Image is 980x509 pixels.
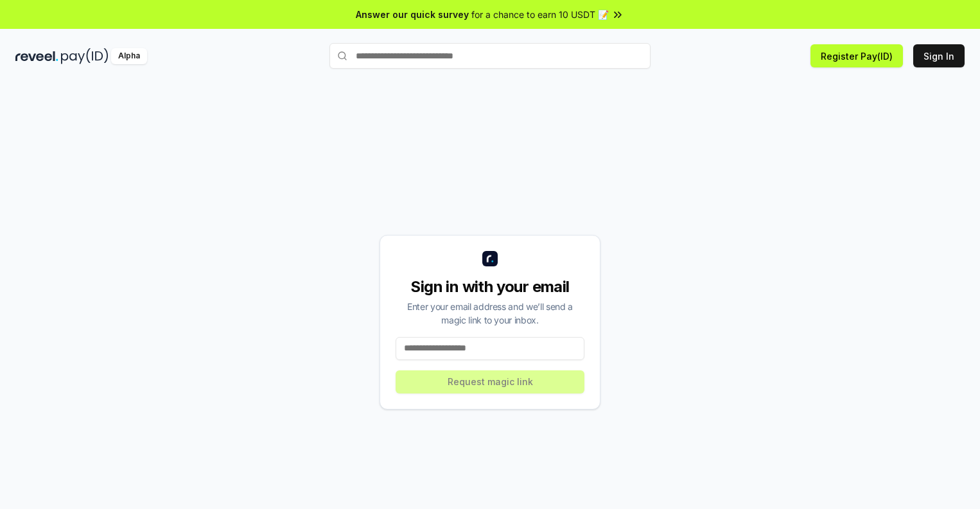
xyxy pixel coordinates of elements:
img: pay_id [61,48,109,64]
div: Sign in with your email [396,277,584,297]
div: Enter your email address and we’ll send a magic link to your inbox. [396,300,584,327]
span: for a chance to earn 10 USDT 📝 [471,8,609,21]
span: Answer our quick survey [356,8,469,21]
div: Alpha [111,48,147,64]
img: reveel_dark [15,48,58,64]
button: Sign In [913,44,965,67]
button: Register Pay(ID) [810,44,903,67]
img: logo_small [482,251,498,266]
